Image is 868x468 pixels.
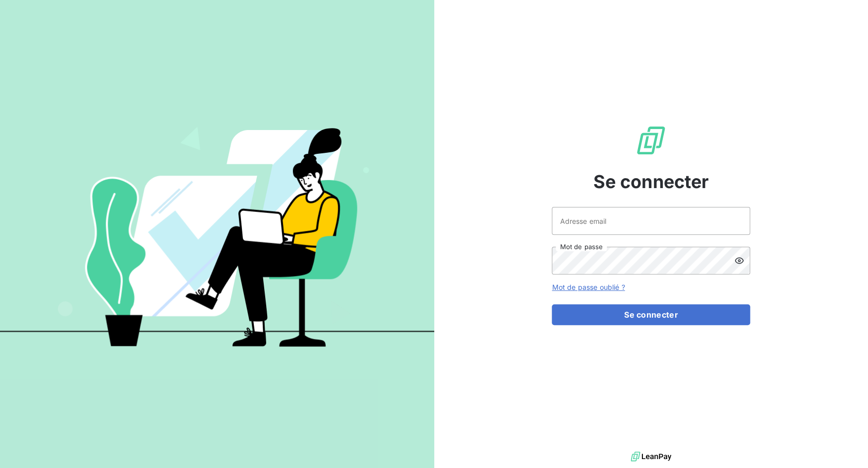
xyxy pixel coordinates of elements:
[593,168,709,195] span: Se connecter
[552,304,750,325] button: Se connecter
[635,125,667,156] img: Logo LeanPay
[631,449,671,464] img: logo
[552,207,750,235] input: placeholder
[552,283,625,291] a: Mot de passe oublié ?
